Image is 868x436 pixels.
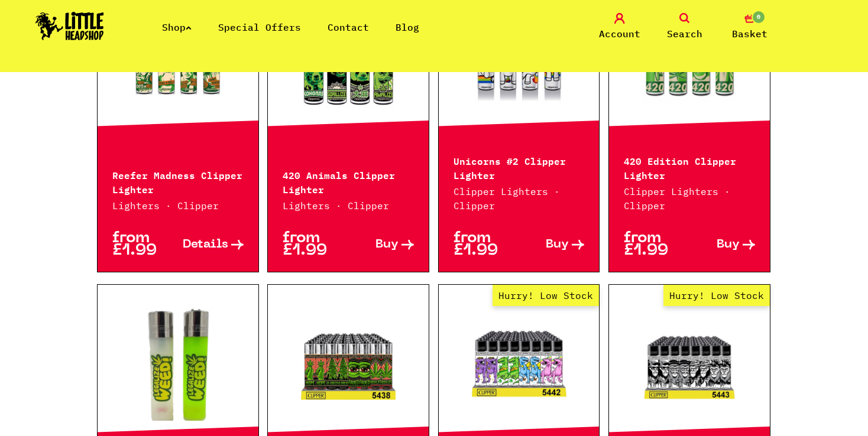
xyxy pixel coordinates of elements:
[655,13,714,41] a: Search
[519,232,585,257] a: Buy
[454,232,519,257] p: from £1.99
[375,239,399,251] span: Buy
[493,285,599,306] span: Hurry! Low Stock
[183,239,228,251] span: Details
[283,167,414,196] p: 420 Animals Clipper Lighter
[624,184,755,213] p: Clipper Lighters · Clipper
[218,21,301,33] a: Special Offers
[663,285,770,306] span: Hurry! Low Stock
[35,12,104,40] img: Little Head Shop Logo
[667,27,702,41] span: Search
[720,13,779,41] a: 0 Basket
[752,10,766,24] span: 0
[328,21,369,33] a: Contact
[717,239,740,251] span: Buy
[112,167,244,196] p: Reefer Madness Clipper Lighter
[348,232,414,257] a: Buy
[112,232,178,257] p: from £1.99
[439,305,600,424] a: Hurry! Low Stock
[454,153,585,181] p: Unicorns #2 Clipper Lighter
[732,27,767,41] span: Basket
[396,21,419,33] a: Blog
[162,21,192,33] a: Shop
[689,232,755,257] a: Buy
[283,199,414,213] p: Lighters · Clipper
[599,27,640,41] span: Account
[624,232,689,257] p: from £1.99
[624,153,755,181] p: 420 Edition Clipper Lighter
[112,199,244,213] p: Lighters · Clipper
[609,305,770,424] a: Hurry! Low Stock
[178,232,244,257] a: Details
[546,239,569,251] span: Buy
[454,184,585,213] p: Clipper Lighters · Clipper
[283,232,348,257] p: from £1.99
